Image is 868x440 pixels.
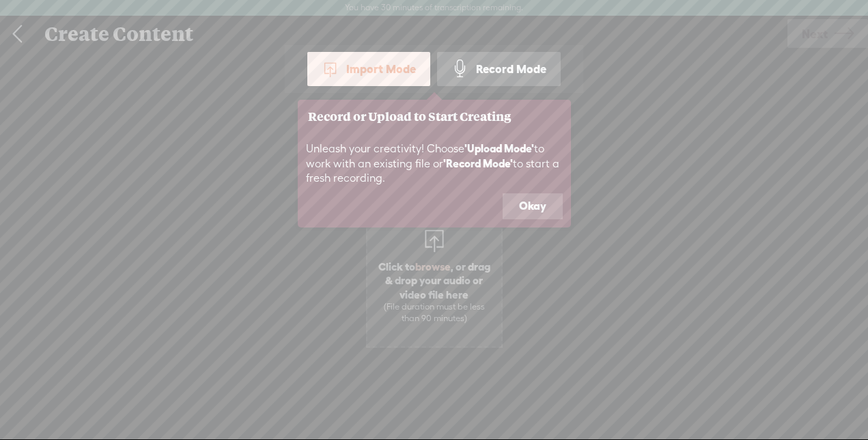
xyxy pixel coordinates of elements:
h3: Record or Upload to Start Creating [308,110,561,123]
b: 'Record Mode' [443,157,513,169]
div: Record Mode [437,52,561,86]
button: Okay [503,193,563,219]
b: 'Upload Mode' [464,142,534,154]
div: Import Mode [307,52,430,86]
div: Unleash your creativity! Choose to work with an existing file or to start a fresh recording. [298,133,571,193]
